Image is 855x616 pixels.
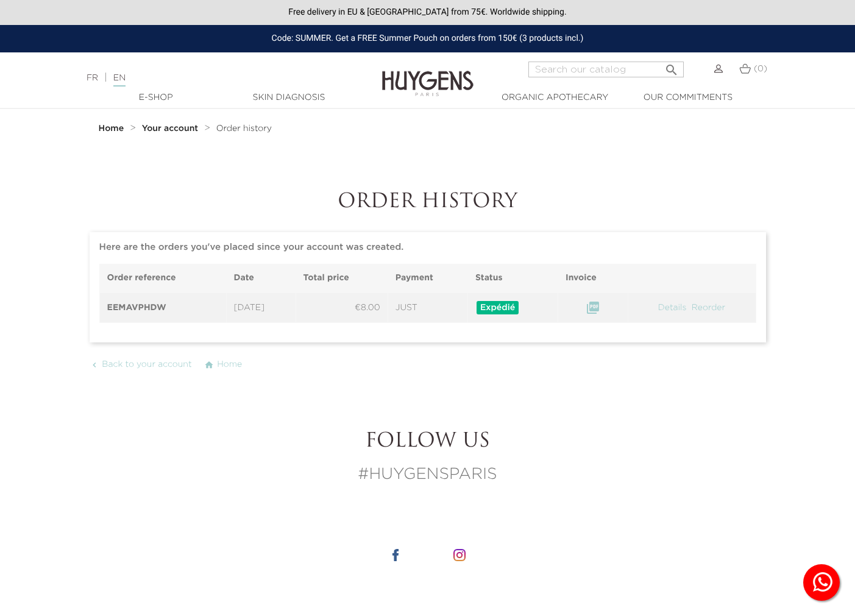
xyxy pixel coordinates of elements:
[754,65,767,73] span: (0)
[113,74,126,87] a: EN
[494,91,616,104] a: Organic Apothecary
[90,360,195,370] a:  Back to your account
[90,430,766,453] h2: Follow us
[142,124,198,133] strong: Your account
[296,264,388,293] th: Total price
[87,74,98,82] a: FR
[204,360,242,370] a:  Home
[99,242,756,253] h6: Here are the orders you've placed since your account was created.
[586,303,600,312] a: 
[99,124,124,133] strong: Home
[389,549,402,561] img: icone facebook
[586,300,600,315] i: 
[477,301,519,314] span: Expédié
[216,124,272,133] span: Order history
[102,361,191,369] span: Back to your account
[558,264,628,293] th: Invoice
[90,360,99,370] i: 
[661,58,683,74] button: 
[228,91,350,104] a: Skin Diagnosis
[204,360,214,370] i: 
[226,292,296,323] td: [DATE]
[388,264,467,293] th: Payment
[217,361,242,369] span: Home
[99,264,226,293] th: Order reference
[90,463,766,487] p: #HUYGENSPARIS
[382,51,474,98] img: Huygens
[80,71,347,85] div: |
[142,124,201,133] a: Your account
[657,303,688,312] a: Details
[99,124,127,133] a: Home
[453,549,466,561] img: icone instagram
[528,62,684,77] input: Search
[690,303,726,312] a: Reorder
[296,292,388,323] td: €8.00
[95,91,217,104] a: E-Shop
[627,91,749,104] a: Our commitments
[216,124,272,133] a: Order history
[664,59,679,74] i: 
[467,264,558,293] th: Status
[226,264,296,293] th: Date
[388,292,467,323] td: JUST
[90,191,766,214] h1: Order history
[99,292,226,323] th: EEMAVPHDW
